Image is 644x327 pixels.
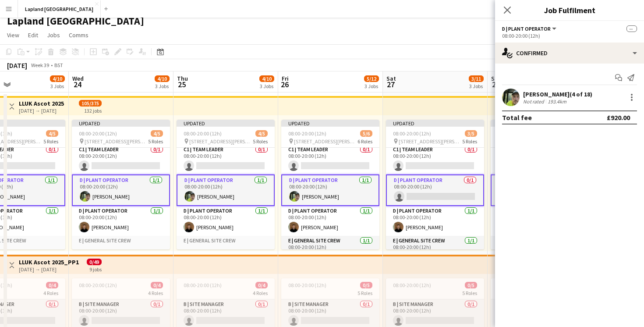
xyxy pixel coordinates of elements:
[502,113,532,122] div: Total fee
[87,259,102,265] span: 0/49
[491,120,589,127] div: Updated
[84,107,102,114] div: 132 jobs
[491,75,502,82] span: Sun
[43,138,58,145] span: 5 Roles
[72,145,170,174] app-card-role: C1 | Team Leader0/108:00-20:00 (12h)
[43,290,58,296] span: 4 Roles
[491,206,589,236] app-card-role: D | Plant Operator1/108:00-20:00 (12h)[PERSON_NAME]
[386,174,484,206] app-card-role: D | Plant Operator0/108:00-20:00 (12h)
[399,138,462,145] span: [STREET_ADDRESS][PERSON_NAME]
[176,79,188,89] span: 25
[469,75,484,82] span: 3/11
[386,206,484,236] app-card-role: D | Plant Operator1/108:00-20:00 (12h)[PERSON_NAME]
[385,79,396,89] span: 27
[177,120,275,249] app-job-card: Updated08:00-20:00 (12h)4/5 [STREET_ADDRESS][PERSON_NAME]5 RolesC | Crew Boss1/108:00-20:00 (12h)...
[50,83,64,89] div: 3 Jobs
[491,174,589,206] app-card-role: D | Plant Operator0/108:00-20:00 (12h)
[25,29,42,41] a: Edit
[546,98,568,105] div: 193.4km
[364,75,379,82] span: 5/12
[491,120,589,249] app-job-card: Updated08:00-20:00 (12h)3/5 [STREET_ADDRESS][PERSON_NAME]5 RolesC | Crew BossC1 | Team Leader0/10...
[50,75,65,82] span: 4/10
[29,62,51,68] span: Week 39
[260,83,274,89] div: 3 Jobs
[259,75,274,82] span: 4/10
[502,32,637,39] div: 08:00-20:00 (12h)
[281,145,379,174] app-card-role: C1 | Team Leader0/108:00-20:00 (12h)
[393,282,431,288] span: 08:00-20:00 (12h)
[462,138,477,145] span: 5 Roles
[465,130,477,137] span: 3/5
[151,130,163,137] span: 4/5
[177,145,275,174] app-card-role: C1 | Team Leader0/108:00-20:00 (12h)
[79,282,117,288] span: 08:00-20:00 (12h)
[19,107,64,114] div: [DATE] → [DATE]
[282,75,289,82] span: Fri
[177,236,275,266] app-card-role-placeholder: E | General Site Crew
[281,120,379,249] app-job-card: Updated08:00-20:00 (12h)5/6 [STREET_ADDRESS][PERSON_NAME]6 RolesC | Crew Boss1/108:00-20:00 (12h)...
[360,130,372,137] span: 5/6
[281,120,379,127] div: Updated
[72,174,170,206] app-card-role: D | Plant Operator1/108:00-20:00 (12h)[PERSON_NAME]
[280,79,289,89] span: 26
[65,29,92,41] a: Comms
[4,29,23,41] a: View
[71,79,84,89] span: 24
[288,130,326,137] span: 08:00-20:00 (12h)
[255,282,268,288] span: 0/4
[7,31,19,39] span: View
[491,236,589,266] app-card-role: E | General Site Crew1/108:00-20:00 (12h)
[85,138,148,145] span: [STREET_ADDRESS][PERSON_NAME]
[502,25,551,32] span: D | Plant Operator
[18,0,101,18] button: Lapland [GEOGRAPHIC_DATA]
[28,31,38,39] span: Edit
[151,282,163,288] span: 0/4
[393,130,431,137] span: 08:00-20:00 (12h)
[79,130,117,137] span: 08:00-20:00 (12h)
[253,290,268,296] span: 4 Roles
[357,138,372,145] span: 6 Roles
[626,25,637,32] span: --
[148,290,163,296] span: 4 Roles
[19,258,79,266] h3: LLUK Ascot 2025_PP1
[46,282,58,288] span: 0/4
[465,282,477,288] span: 0/5
[177,206,275,236] app-card-role: D | Plant Operator1/108:00-20:00 (12h)[PERSON_NAME]
[7,61,27,70] div: [DATE]
[469,83,483,89] div: 3 Jobs
[288,282,326,288] span: 08:00-20:00 (12h)
[177,174,275,206] app-card-role: D | Plant Operator1/108:00-20:00 (12h)[PERSON_NAME]
[281,236,379,266] app-card-role: E | General Site Crew1/108:00-20:00 (12h)
[189,138,253,145] span: [STREET_ADDRESS][PERSON_NAME]
[386,120,484,127] div: Updated
[184,130,222,137] span: 08:00-20:00 (12h)
[7,14,144,28] h1: Lapland [GEOGRAPHIC_DATA]
[72,120,170,249] app-job-card: Updated08:00-20:00 (12h)4/5 [STREET_ADDRESS][PERSON_NAME]5 RolesC | Crew Boss1/108:00-20:00 (12h)...
[386,145,484,174] app-card-role: C1 | Team Leader0/108:00-20:00 (12h)
[155,83,169,89] div: 3 Jobs
[364,83,379,89] div: 3 Jobs
[607,113,630,122] div: £920.00
[47,31,60,39] span: Jobs
[523,98,546,105] div: Not rated
[360,282,372,288] span: 0/5
[491,145,589,174] app-card-role: C1 | Team Leader0/108:00-20:00 (12h)
[281,206,379,236] app-card-role: D | Plant Operator1/108:00-20:00 (12h)[PERSON_NAME]
[495,4,644,16] h3: Job Fulfilment
[79,100,102,107] span: 105/375
[253,138,268,145] span: 5 Roles
[43,29,64,41] a: Jobs
[386,120,484,249] app-job-card: Updated08:00-20:00 (12h)3/5 [STREET_ADDRESS][PERSON_NAME]5 RolesC | Crew BossC1 | Team Leader0/10...
[177,120,275,127] div: Updated
[72,120,170,127] div: Updated
[72,75,84,82] span: Wed
[72,236,170,266] app-card-role-placeholder: E | General Site Crew
[357,290,372,296] span: 5 Roles
[69,31,88,39] span: Comms
[495,43,644,64] div: Confirmed
[255,130,268,137] span: 4/5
